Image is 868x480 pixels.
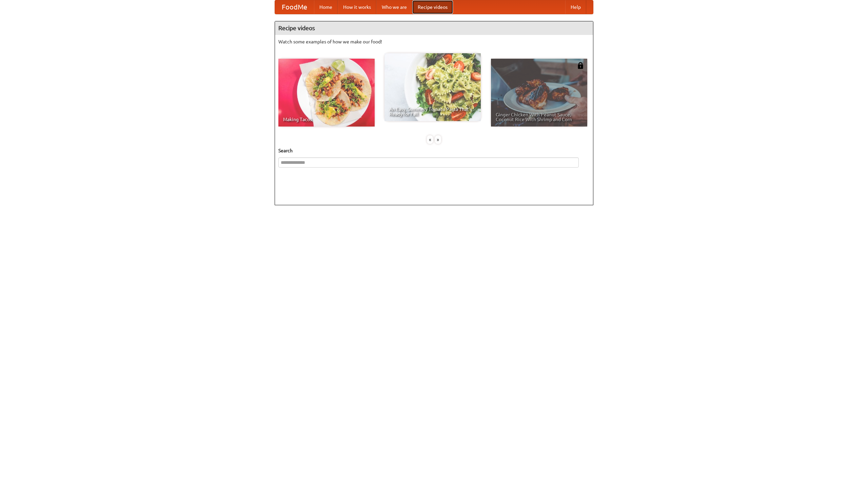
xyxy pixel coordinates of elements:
h5: Search [278,147,590,154]
span: Making Tacos [283,117,370,122]
a: Recipe videos [412,0,453,14]
div: » [435,135,441,144]
a: An Easy, Summery Tomato Pasta That's Ready for Fall [384,53,481,121]
a: Making Tacos [278,59,375,127]
p: Watch some examples of how we make our food! [278,38,590,45]
a: Home [314,0,338,14]
span: An Easy, Summery Tomato Pasta That's Ready for Fall [389,107,476,116]
a: How it works [338,0,376,14]
img: 483408.png [577,62,584,69]
h4: Recipe videos [275,21,593,35]
div: « [427,135,433,144]
a: Who we are [376,0,412,14]
a: FoodMe [275,0,314,14]
a: Help [565,0,586,14]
